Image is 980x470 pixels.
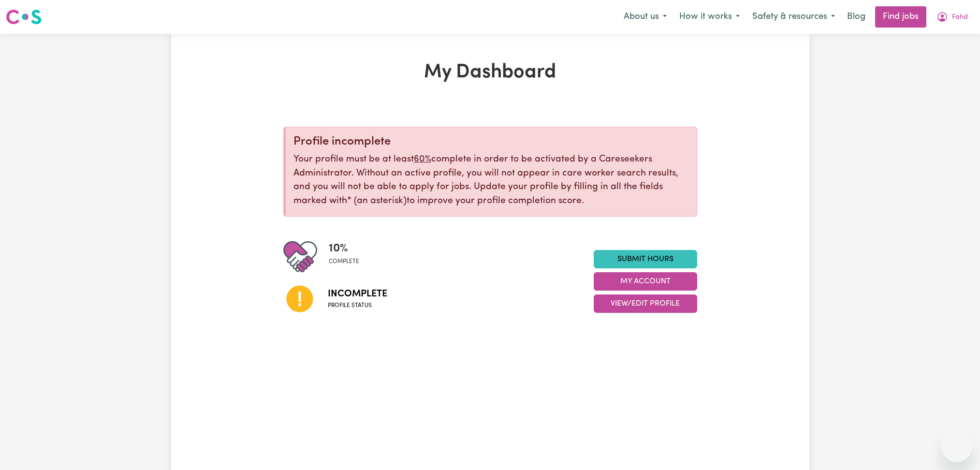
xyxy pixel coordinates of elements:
iframe: Button to launch messaging window [941,431,972,462]
a: Careseekers logo [6,6,42,28]
span: complete [329,257,359,266]
button: How it works [673,7,746,27]
div: Profile completeness: 10% [329,240,367,274]
span: Incomplete [328,287,387,301]
span: an asterisk [347,196,407,206]
h1: My Dashboard [283,61,697,84]
p: Your profile must be at least complete in order to be activated by a Careseekers Administrator. W... [293,153,689,208]
img: Careseekers logo [6,8,42,26]
div: Profile incomplete [293,135,689,149]
u: 60% [414,155,431,164]
button: Safety & resources [746,7,841,27]
a: Find jobs [875,6,926,28]
span: 10 % [329,240,359,257]
a: Blog [841,6,871,28]
span: Profile status [328,301,387,310]
button: About us [617,7,673,27]
a: Submit Hours [594,250,697,268]
button: View/Edit Profile [594,294,697,313]
button: My Account [930,7,974,27]
button: My Account [594,272,697,291]
span: Fahd [952,12,968,23]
